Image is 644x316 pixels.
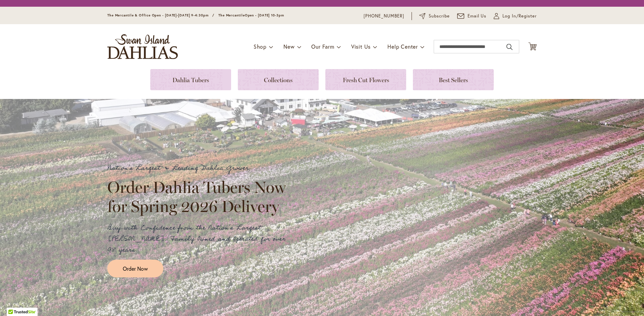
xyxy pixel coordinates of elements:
a: Order Now [107,260,163,277]
a: store logo [107,34,178,59]
span: Open - [DATE] 10-3pm [245,13,284,17]
button: Search [506,42,513,52]
span: Order Now [123,265,148,272]
span: Shop [254,43,267,50]
p: Nation's Largest & Leading Dahlia Grower [107,163,292,174]
a: Log In/Register [494,13,537,19]
a: [PHONE_NUMBER] [364,13,404,19]
span: Help Center [387,43,418,50]
span: New [283,43,294,50]
span: Log In/Register [502,13,537,19]
span: Subscribe [429,13,450,19]
span: Email Us [468,13,487,19]
span: Our Farm [311,43,334,50]
p: Buy with Confidence from the Nation's Largest [PERSON_NAME]. Family Owned and Operated for over 9... [107,222,292,256]
a: Subscribe [419,13,450,19]
span: Visit Us [351,43,371,50]
span: The Mercantile & Office Open - [DATE]-[DATE] 9-4:30pm / The Mercantile [107,13,245,17]
h2: Order Dahlia Tubers Now for Spring 2026 Delivery [107,178,292,215]
a: Email Us [457,13,487,19]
